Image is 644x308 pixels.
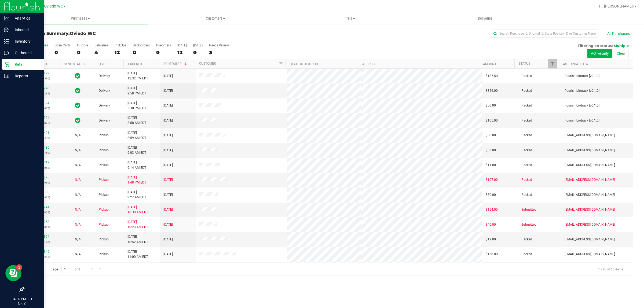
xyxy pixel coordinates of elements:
[578,43,613,48] span: Filtering on status:
[565,163,615,168] span: [EMAIL_ADDRESS][DOMAIN_NAME]
[177,43,187,47] div: [DATE]
[565,177,615,182] span: [EMAIL_ADDRESS][DOMAIN_NAME]
[16,264,22,271] iframe: Resource center unread badge
[519,62,530,65] a: Status
[209,43,229,47] div: Needs Review
[94,43,108,47] div: Deliveries
[99,177,109,182] span: Pickup
[486,252,498,257] span: $168.00
[75,117,80,124] span: In Sync
[283,16,418,21] span: Tills
[127,175,146,185] span: [DATE] 1:48 PM EDT
[4,50,9,56] inline-svg: Outbound
[75,252,81,257] button: N/A
[486,222,496,227] span: $40.00
[99,163,109,168] span: Pickup
[483,62,496,66] a: Amount
[521,222,536,227] span: Submitted
[77,49,88,56] div: 0
[565,192,615,197] span: [EMAIL_ADDRESS][DOMAIN_NAME]
[75,163,81,167] span: Not Applicable
[133,49,150,56] div: 0
[9,15,42,21] p: Analytics
[565,103,599,108] span: flourish-biotrack [v0.1.0]
[75,72,80,80] span: In Sync
[358,59,479,69] th: Address
[199,62,216,65] a: Customer
[64,62,85,66] a: Sync Status
[127,101,146,111] span: [DATE] 3:30 PM EDT
[127,219,148,230] span: [DATE] 10:23 AM EDT
[99,103,110,108] span: Delivery
[486,163,496,168] span: $11.00
[75,223,81,226] span: Not Applicable
[491,30,598,38] input: Search Purchase ID, Original ID, State Registry ID or Customer Name...
[565,88,599,93] span: flourish-biotrack [v0.1.0]
[587,49,612,58] button: Active only
[34,146,49,149] a: 11853436
[34,175,49,179] a: 11853875
[9,61,42,68] p: Retail
[9,50,42,56] p: Outbound
[75,133,81,137] span: Not Applicable
[4,73,9,79] inline-svg: Reports
[127,205,148,215] span: [DATE] 10:30 AM EDT
[75,237,81,242] button: N/A
[521,74,532,79] span: Packed
[565,207,615,212] span: [EMAIL_ADDRESS][DOMAIN_NAME]
[486,118,498,123] span: $165.00
[521,177,532,182] span: Packed
[521,237,532,242] span: Packed
[70,31,96,36] span: Oviedo WC
[163,222,173,227] span: [DATE]
[486,133,496,138] span: $30.00
[521,118,532,123] span: Packed
[163,177,173,182] span: [DATE]
[594,265,628,273] span: 1 - 16 of 16 items
[61,265,71,273] input: 1
[75,193,81,197] span: Not Applicable
[34,235,49,239] a: 11854304
[13,13,148,24] a: Purchases
[156,43,171,47] div: Pre-orders
[34,131,49,135] a: 11853421
[486,192,496,197] span: $30.00
[75,148,81,152] span: Not Applicable
[163,62,188,66] a: Scheduled
[565,222,615,227] span: [EMAIL_ADDRESS][DOMAIN_NAME]
[163,118,173,123] span: [DATE]
[99,252,109,257] span: Pickup
[75,133,81,138] button: N/A
[24,31,227,36] h3: Purchase Summary:
[2,297,42,302] p: 04:56 PM EDT
[54,43,71,47] div: Open Carts
[486,177,498,182] span: $107.00
[99,88,110,93] span: Delivery
[75,177,81,182] button: N/A
[521,88,532,93] span: Packed
[99,192,109,197] span: Pickup
[163,237,173,242] span: [DATE]
[471,16,500,21] span: Deliveries
[565,237,615,242] span: [EMAIL_ADDRESS][DOMAIN_NAME]
[127,86,146,96] span: [DATE] 2:58 PM EDT
[565,148,615,153] span: [EMAIL_ADDRESS][DOMAIN_NAME]
[2,302,42,306] p: [DATE]
[75,222,81,227] button: N/A
[75,192,81,197] button: N/A
[5,265,21,281] iframe: Resource center
[4,16,9,21] inline-svg: Analytics
[163,74,173,79] span: [DATE]
[193,43,203,47] div: [DATE]
[163,103,173,108] span: [DATE]
[486,207,498,212] span: $154.00
[561,62,588,66] a: Last Updated By
[599,4,634,8] span: Hi, [PERSON_NAME]!
[34,86,49,90] a: 11850248
[9,73,42,79] p: Reports
[521,148,532,153] span: Packed
[75,207,81,212] button: N/A
[4,62,9,67] inline-svg: Retail
[521,207,536,212] span: Submitted
[276,59,285,68] a: Filter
